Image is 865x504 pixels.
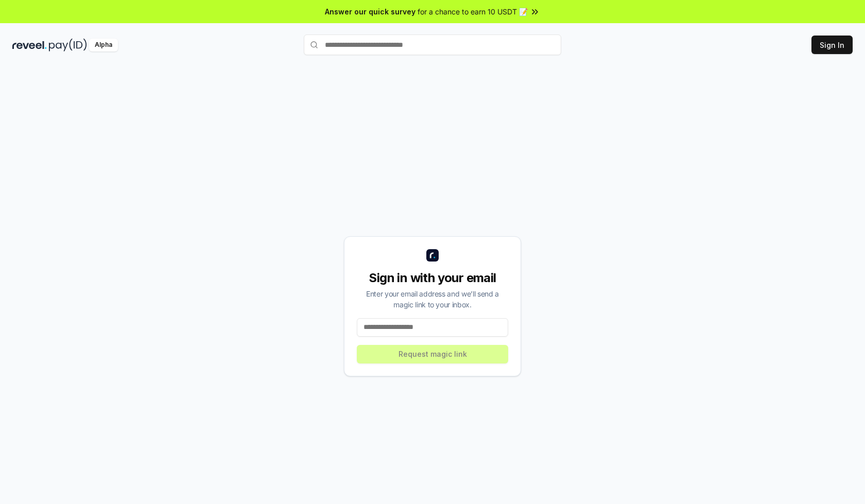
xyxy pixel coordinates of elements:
[89,39,118,51] div: Alpha
[49,39,87,51] img: pay_id
[426,249,439,262] img: logo_small
[357,288,508,310] div: Enter your email address and we’ll send a magic link to your inbox.
[418,6,528,17] span: for a chance to earn 10 USDT 📝
[811,36,853,54] button: Sign In
[12,39,47,51] img: reveel_dark
[325,6,416,17] span: Answer our quick survey
[357,270,508,286] div: Sign in with your email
